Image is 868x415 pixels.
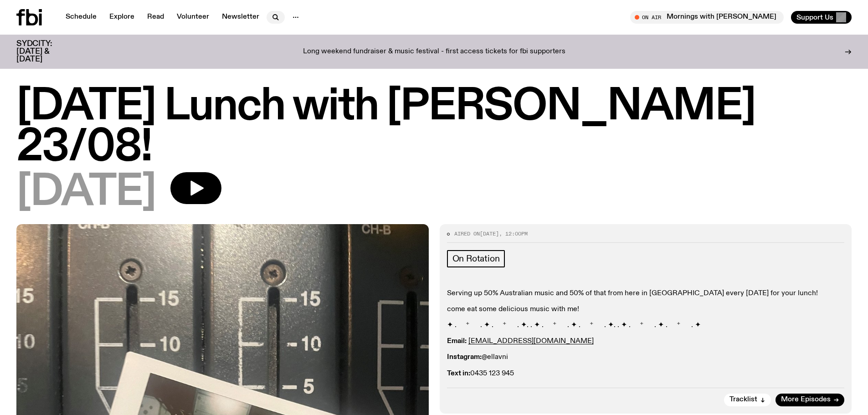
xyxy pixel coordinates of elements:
[729,396,757,403] span: Tracklist
[16,87,852,169] h1: [DATE] Lunch with [PERSON_NAME] 23/08!
[468,338,594,345] a: [EMAIL_ADDRESS][DOMAIN_NAME]
[454,230,480,237] span: Aired on
[142,11,169,24] a: Read
[16,40,75,63] h3: SYDCITY: [DATE] & [DATE]
[171,11,215,24] a: Volunteer
[447,354,482,361] strong: Instagram:
[776,394,844,406] a: More Episodes
[781,396,831,403] span: More Episodes
[452,254,500,264] span: On Rotation
[630,11,784,24] button: On AirMornings with [PERSON_NAME]
[447,370,470,377] strong: Text in:
[16,172,156,213] span: [DATE]
[796,13,833,21] span: Support Us
[303,48,565,56] p: Long weekend fundraiser & music festival - first access tickets for fbi supporters
[447,353,845,362] p: @ellavni
[447,338,467,345] strong: Email:
[724,394,771,406] button: Tracklist
[447,321,845,330] p: ✦ . ⁺ . ✦ . ⁺ . ✦. . ✦ . ⁺ . ✦ . ⁺ . ✦. . ✦ . ⁺ . ✦ . ⁺ . ✦
[216,11,265,24] a: Newsletter
[499,230,528,237] span: , 12:00pm
[447,289,845,298] p: Serving up 50% Australian music and 50% of that from here in [GEOGRAPHIC_DATA] every [DATE] for y...
[447,250,505,267] a: On Rotation
[447,369,845,378] p: 0435 123 945
[104,11,140,24] a: Explore
[447,305,845,314] p: come eat some delicious music with me!
[60,11,102,24] a: Schedule
[480,230,499,237] span: [DATE]
[791,11,852,24] button: Support Us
